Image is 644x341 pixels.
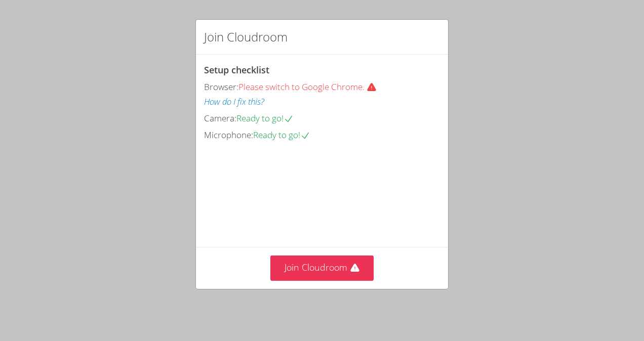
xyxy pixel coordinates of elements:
span: Please switch to Google Chrome. [238,81,381,93]
span: Ready to go! [253,129,310,141]
button: Join Cloudroom [270,255,374,280]
span: Browser: [204,81,238,93]
span: Microphone: [204,129,253,141]
h2: Join Cloudroom [204,28,288,46]
span: Camera: [204,112,236,124]
button: How do I fix this? [204,95,264,109]
span: Ready to go! [236,112,294,124]
span: Setup checklist [204,64,269,76]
